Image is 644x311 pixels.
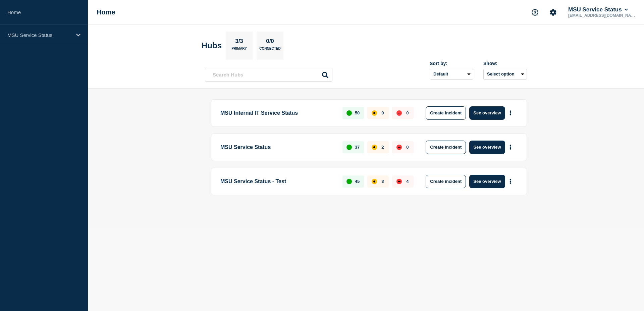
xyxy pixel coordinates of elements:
[220,106,335,120] p: MSU Internal IT Service Status
[381,110,384,115] p: 0
[506,141,515,153] button: More actions
[346,179,352,184] div: up
[381,145,384,150] p: 2
[430,61,473,66] div: Sort by:
[372,110,377,116] div: affected
[220,141,335,154] p: MSU Service Status
[372,145,377,150] div: affected
[355,145,360,150] p: 37
[396,110,402,116] div: down
[220,175,335,188] p: MSU Service Status - Test
[7,32,72,38] p: MSU Service Status
[567,13,637,18] p: [EMAIL_ADDRESS][DOMAIN_NAME]
[430,69,473,80] select: Sort by
[381,179,384,184] p: 3
[406,179,409,184] p: 4
[346,110,352,116] div: up
[97,8,115,16] h1: Home
[528,5,542,19] button: Support
[426,141,466,154] button: Create incident
[506,175,515,188] button: More actions
[406,145,409,150] p: 0
[233,38,246,47] p: 3/3
[355,110,360,115] p: 50
[202,41,222,50] h2: Hubs
[469,141,505,154] button: See overview
[264,38,277,47] p: 0/0
[506,107,515,119] button: More actions
[546,5,560,19] button: Account settings
[231,47,247,54] p: Primary
[483,69,527,80] button: Select option
[396,145,402,150] div: down
[406,110,409,115] p: 0
[205,68,332,82] input: Search Hubs
[469,175,505,188] button: See overview
[426,175,466,188] button: Create incident
[396,179,402,184] div: down
[355,179,360,184] p: 45
[483,61,527,66] div: Show:
[426,106,466,120] button: Create incident
[567,6,629,13] button: MSU Service Status
[346,145,352,150] div: up
[372,179,377,184] div: affected
[259,47,280,54] p: Connected
[469,106,505,120] button: See overview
